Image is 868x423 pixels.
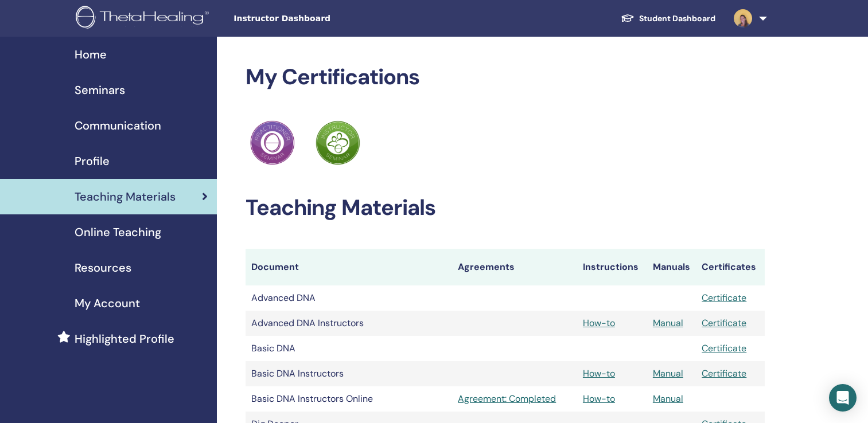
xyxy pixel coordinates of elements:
td: Basic DNA [246,336,452,361]
a: Manual [653,393,683,405]
span: Teaching Materials [75,188,176,205]
span: Home [75,46,107,63]
a: Manual [653,367,683,379]
span: Highlighted Profile [75,330,174,347]
a: Certificate [702,342,746,354]
img: Practitioner [316,120,360,165]
th: Manuals [647,249,696,285]
h2: My Certifications [246,64,765,91]
span: My Account [75,295,140,312]
a: Agreement: Completed [458,392,571,406]
a: Manual [653,317,683,329]
div: Open Intercom Messenger [829,384,857,412]
a: Certificate [702,292,746,304]
th: Instructions [577,249,647,285]
span: Profile [75,152,110,170]
span: Online Teaching [75,224,161,241]
img: Practitioner [250,120,295,165]
td: Basic DNA Instructors Online [246,386,452,412]
th: Agreements [452,249,577,285]
a: Certificate [702,367,746,379]
span: Resources [75,259,131,276]
a: How-to [583,393,615,405]
h2: Teaching Materials [246,195,765,221]
img: default.jpg [734,9,752,28]
a: How-to [583,367,615,379]
a: How-to [583,317,615,329]
img: graduation-cap-white.svg [621,13,635,23]
th: Document [246,249,452,285]
td: Basic DNA Instructors [246,361,452,386]
th: Certificates [696,249,765,285]
img: logo.png [76,6,213,32]
a: Certificate [702,317,746,329]
span: Instructor Dashboard [233,13,406,25]
td: Advanced DNA Instructors [246,311,452,336]
span: Communication [75,117,161,134]
a: Student Dashboard [612,8,725,29]
td: Advanced DNA [246,285,452,311]
span: Seminars [75,81,125,99]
